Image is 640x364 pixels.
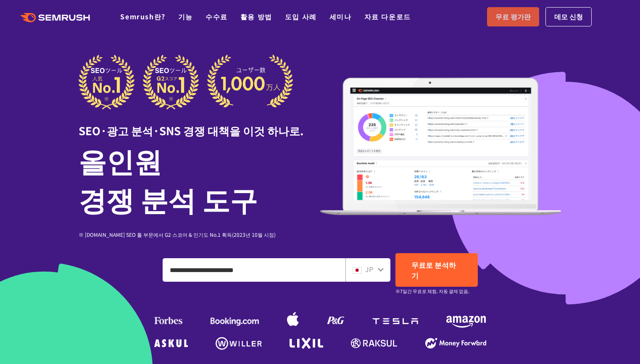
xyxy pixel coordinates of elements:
[163,259,345,281] input: 도메인, 키워드 또는 URL을 입력하세요.
[395,288,469,294] font: ※7일간 무료로 체험. 자동 결제 없음.
[79,231,276,238] font: ※ [DOMAIN_NAME] SEO 툴 부문에서 G2 스코어 & 인기도 No.1 획득(2023년 10월 시점)
[554,11,583,21] font: 데모 신청
[178,11,193,21] a: 기능
[79,178,258,219] font: 경쟁 분석 도구
[545,7,592,26] a: 데모 신청
[240,11,272,21] a: 활용 방법
[411,259,456,280] font: 무료로 분석하기
[120,11,165,21] a: Semrush란?
[205,11,228,21] a: 수수료
[365,264,373,274] font: JP
[487,7,539,26] a: 무료 평가판
[79,123,303,138] font: SEO·광고 분석·SNS 경쟁 대책을 이것 하나로.
[79,140,162,180] font: 올인원
[364,11,411,21] a: 자료 다운로드
[285,11,317,21] a: 도입 사례
[329,11,352,21] a: 세미나
[395,253,478,287] a: 무료로 분석하기
[495,11,531,21] font: 무료 평가판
